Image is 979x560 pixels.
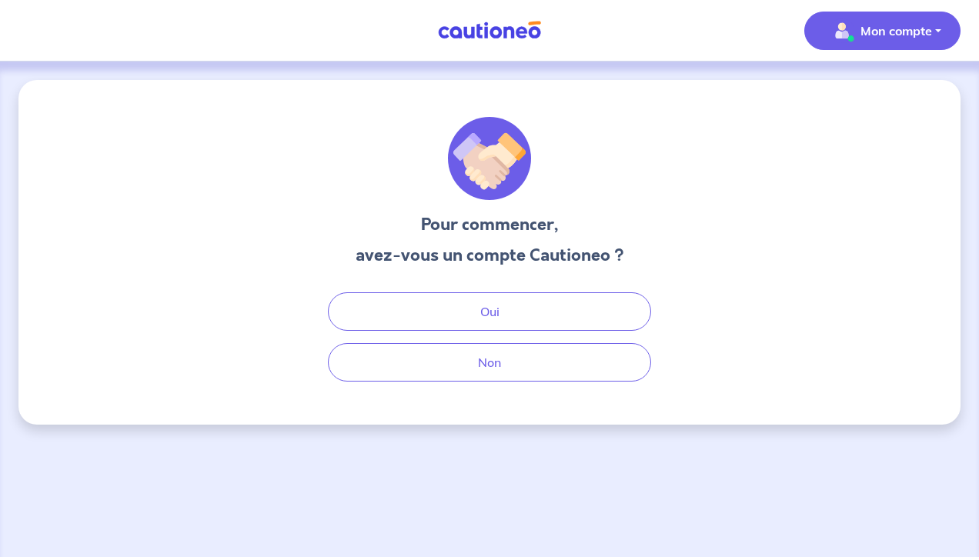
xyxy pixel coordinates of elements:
img: Cautioneo [432,21,547,40]
h3: avez-vous un compte Cautioneo ? [356,243,624,268]
img: illu_welcome.svg [448,117,531,200]
button: Non [328,343,651,382]
p: Mon compte [860,22,932,40]
button: illu_account_valid_menu.svgMon compte [804,12,961,50]
button: Oui [328,292,651,331]
h3: Pour commencer, [356,212,624,237]
img: illu_account_valid_menu.svg [830,18,854,43]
